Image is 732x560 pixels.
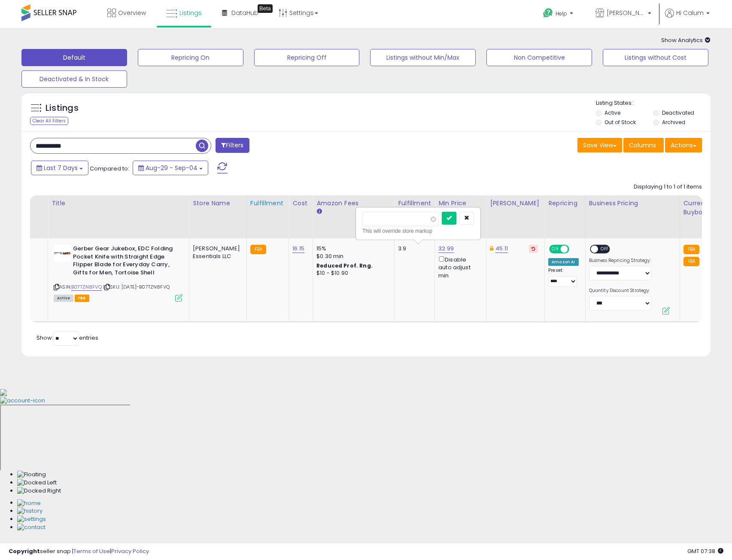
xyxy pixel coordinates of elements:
span: Last 7 Days [44,164,78,172]
img: Docked Right [17,487,61,495]
button: Filters [216,138,249,153]
div: Amazon AI [548,258,578,266]
small: Amazon Fees. [316,208,322,216]
a: Help [536,1,582,28]
img: 31T0SxFdxBL._SL40_.jpg [54,245,71,262]
span: Help [556,10,567,17]
span: 49 [702,256,709,265]
button: Deactivated & In Stock [21,70,127,88]
div: [PERSON_NAME] [490,199,541,208]
button: Save View [577,138,622,152]
label: Business Repricing Strategy: [589,258,651,264]
div: Business Pricing [589,199,676,208]
label: Archived [662,119,685,126]
label: Deactivated [662,109,694,116]
img: History [17,507,43,515]
img: Contact [17,523,46,532]
span: Overview [118,9,146,17]
button: Default [21,49,127,66]
div: [PERSON_NAME] Essentials LLC [193,245,240,260]
span: OFF [568,246,582,253]
div: Current Buybox Price [683,199,728,217]
div: Min Price [438,199,483,208]
button: Listings without Cost [603,49,708,66]
label: Active [604,109,620,116]
a: Hi Calum [665,9,710,28]
div: Clear All Filters [30,117,68,125]
span: Aug-29 - Sep-04 [146,164,197,172]
div: This will override store markup [362,227,474,235]
p: Listing States: [596,99,711,107]
img: Floating [17,471,46,479]
div: Preset: [548,268,578,287]
a: B07TZN8FVQ [71,283,102,291]
button: Non Competitive [486,49,592,66]
span: Compared to: [90,164,129,173]
span: Columns [629,141,656,149]
span: [PERSON_NAME] Essentials LLC [607,9,645,17]
button: Last 7 Days [31,161,88,175]
img: Settings [17,515,46,523]
a: 45.11 [495,244,508,253]
div: 15% [316,245,388,253]
div: Displaying 1 to 1 of 1 items [634,183,702,191]
span: All listings currently available for purchase on Amazon [54,295,73,302]
span: | SKU: [DATE]-B07TZN8FVQ [103,283,170,290]
a: 32.99 [438,244,454,253]
button: Aug-29 - Sep-04 [133,161,208,175]
img: Home [17,499,41,508]
button: Repricing Off [254,49,360,66]
label: Out of Stock [604,119,636,126]
button: Columns [623,138,664,152]
div: $0.30 min [316,253,388,260]
b: Reduced Prof. Rng. [316,262,373,269]
div: Amazon Fees [316,199,391,208]
span: Show: entries [36,334,98,342]
div: Title [52,199,185,208]
h5: Listings [46,102,79,114]
label: Quantity Discount Strategy: [589,288,651,294]
div: ASIN: [54,245,182,301]
small: FBA [683,245,699,254]
div: Repricing [548,199,581,208]
span: 45.1 [702,244,712,253]
span: Show Analytics [661,36,711,44]
span: DataHub [231,9,258,17]
small: FBA [683,257,699,266]
span: FBA [75,295,89,302]
span: Listings [179,9,202,17]
div: Store Name [193,199,243,208]
div: Disable auto adjust min [438,255,480,280]
div: Cost [292,199,309,208]
div: Fulfillment [250,199,285,208]
small: FBA [250,245,266,254]
div: Tooltip anchor [258,4,273,13]
button: Repricing On [138,49,243,66]
div: $10 - $10.90 [316,270,388,277]
button: Listings without Min/Max [370,49,476,66]
div: Fulfillment Cost [398,199,431,217]
span: ON [550,246,561,253]
b: Gerber Gear Jukebox, EDC Folding Pocket Knife with Straight Edge Flipper Blade for Everyday Carry... [73,245,177,279]
button: Actions [665,138,702,152]
img: Docked Left [17,479,57,487]
div: 3.9 [398,245,428,253]
i: Get Help [543,8,553,18]
a: 16.15 [292,244,304,253]
span: Hi Calum [676,9,704,17]
span: OFF [598,246,612,253]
